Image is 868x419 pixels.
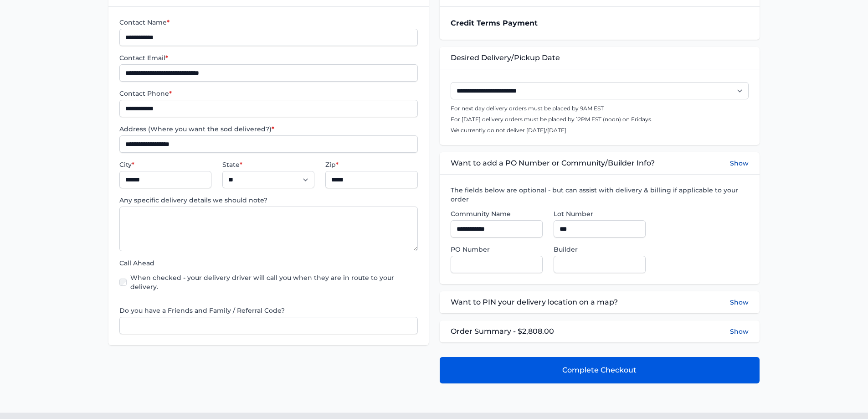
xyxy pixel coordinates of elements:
[451,326,554,337] span: Order Summary - $2,808.00
[119,18,417,27] label: Contact Name
[451,127,749,134] p: We currently do not deliver [DATE]/[DATE]
[325,160,417,169] label: Zip
[119,306,417,315] label: Do you have a Friends and Family / Referral Code?
[451,116,749,123] p: For [DATE] delivery orders must be placed by 12PM EST (noon) on Fridays.
[730,327,749,336] button: Show
[451,209,543,218] label: Community Name
[554,209,646,218] label: Lot Number
[130,273,417,291] label: When checked - your delivery driver will call you when they are in route to your delivery.
[451,158,655,169] span: Want to add a PO Number or Community/Builder Info?
[451,19,538,27] strong: Credit Terms Payment
[440,47,760,69] div: Desired Delivery/Pickup Date
[119,89,417,98] label: Contact Phone
[440,357,760,383] button: Complete Checkout
[451,297,618,308] span: Want to PIN your delivery location on a map?
[730,158,749,169] button: Show
[119,124,417,134] label: Address (Where you want the sod delivered?)
[119,259,417,268] label: Call Ahead
[451,186,749,204] label: The fields below are optional - but can assist with delivery & billing if applicable to your order
[730,297,749,308] button: Show
[119,160,211,169] label: City
[451,105,749,112] p: For next day delivery orders must be placed by 9AM EST
[554,245,646,254] label: Builder
[222,160,314,169] label: State
[119,53,417,62] label: Contact Email
[562,365,637,376] span: Complete Checkout
[119,196,417,205] label: Any specific delivery details we should note?
[451,245,543,254] label: PO Number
